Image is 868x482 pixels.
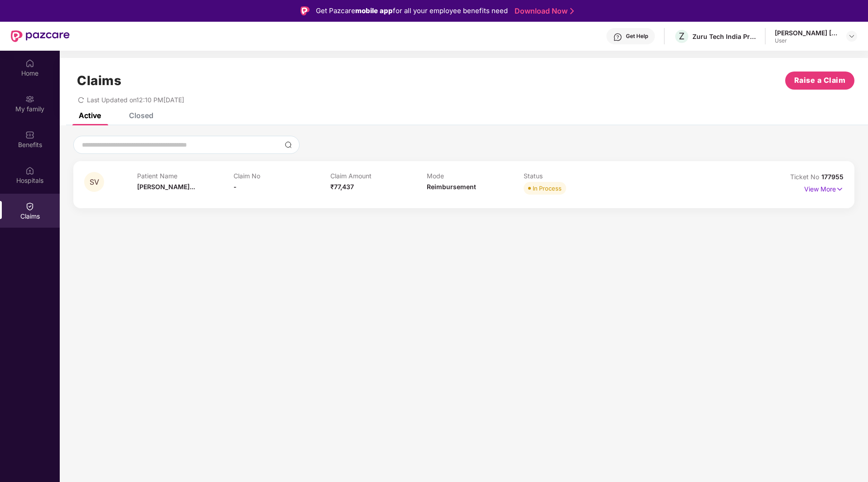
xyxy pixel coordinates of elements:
[775,37,838,44] div: User
[137,172,234,180] p: Patient Name
[300,6,310,15] img: Logo
[79,111,101,120] div: Active
[679,31,685,42] span: Z
[25,166,34,175] img: svg+xml;base64,PHN2ZyBpZD0iSG9zcGl0YWxzIiB4bWxucz0iaHR0cDovL3d3dy53My5vcmcvMjAwMC9zdmciIHdpZHRoPS...
[533,184,562,193] div: In Process
[524,172,620,180] p: Status
[794,75,846,86] span: Raise a Claim
[25,130,34,139] img: svg+xml;base64,PHN2ZyBpZD0iQmVuZWZpdHMiIHhtbG5zPSJodHRwOi8vd3d3LnczLm9yZy8yMDAwL3N2ZyIgd2lkdGg9Ij...
[355,6,393,15] strong: mobile app
[427,183,476,191] span: Reimbursement
[78,96,84,104] span: redo
[804,182,844,194] p: View More
[821,173,844,181] span: 177955
[790,173,821,181] span: Ticket No
[87,96,184,104] span: Last Updated on 12:10 PM[DATE]
[515,6,571,16] a: Download Now
[775,29,838,37] div: [PERSON_NAME] [PERSON_NAME]
[316,5,508,16] div: Get Pazcare for all your employee benefits need
[427,172,524,180] p: Mode
[848,33,855,40] img: svg+xml;base64,PHN2ZyBpZD0iRHJvcGRvd24tMzJ4MzIiIHhtbG5zPSJodHRwOi8vd3d3LnczLm9yZy8yMDAwL3N2ZyIgd2...
[330,183,354,191] span: ₹77,437
[570,6,574,16] img: Stroke
[25,95,34,104] img: svg+xml;base64,PHN2ZyB3aWR0aD0iMjAiIGhlaWdodD0iMjAiIHZpZXdCb3g9IjAgMCAyMCAyMCIgZmlsbD0ibm9uZSIgeG...
[613,33,622,42] img: svg+xml;base64,PHN2ZyBpZD0iSGVscC0zMngzMiIgeG1sbnM9Imh0dHA6Ly93d3cudzMub3JnLzIwMDAvc3ZnIiB3aWR0aD...
[11,30,70,42] img: New Pazcare Logo
[330,172,427,180] p: Claim Amount
[836,184,844,194] img: svg+xml;base64,PHN2ZyB4bWxucz0iaHR0cDovL3d3dy53My5vcmcvMjAwMC9zdmciIHdpZHRoPSIxNyIgaGVpZ2h0PSIxNy...
[626,33,648,40] div: Get Help
[692,32,756,41] div: Zuru Tech India Private Limited
[137,183,195,191] span: [PERSON_NAME]...
[234,183,237,191] span: -
[285,141,292,148] img: svg+xml;base64,PHN2ZyBpZD0iU2VhcmNoLTMyeDMyIiB4bWxucz0iaHR0cDovL3d3dy53My5vcmcvMjAwMC9zdmciIHdpZH...
[90,178,99,186] span: SV
[129,111,153,120] div: Closed
[234,172,330,180] p: Claim No
[25,202,34,211] img: svg+xml;base64,PHN2ZyBpZD0iQ2xhaW0iIHhtbG5zPSJodHRwOi8vd3d3LnczLm9yZy8yMDAwL3N2ZyIgd2lkdGg9IjIwIi...
[785,72,854,90] button: Raise a Claim
[25,59,34,68] img: svg+xml;base64,PHN2ZyBpZD0iSG9tZSIgeG1sbnM9Imh0dHA6Ly93d3cudzMub3JnLzIwMDAvc3ZnIiB3aWR0aD0iMjAiIG...
[77,73,121,88] h1: Claims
